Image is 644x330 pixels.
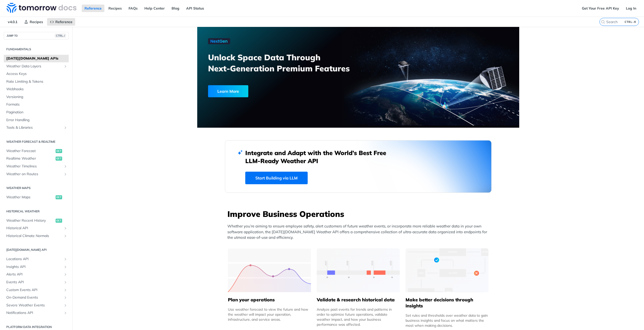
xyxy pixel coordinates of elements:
button: Show subpages for Tools & Libraries [63,126,67,130]
button: Show subpages for Weather Data Layers [63,64,67,68]
a: Notifications APIShow subpages for Notifications API [4,309,69,317]
span: Weather Forecast [6,149,54,154]
img: Tomorrow.io Weather API Docs [7,3,76,13]
a: Weather Forecastget [4,147,69,155]
h3: Improve Business Operations [227,208,492,219]
svg: Search [601,20,605,24]
span: Weather on Routes [6,172,62,177]
img: 39565e8-group-4962x.svg [228,248,311,292]
span: get [56,195,62,199]
span: Locations API [6,257,62,262]
h2: Historical Weather [4,209,69,214]
span: Versioning [6,95,67,100]
span: get [56,157,62,161]
h2: Weather Forecast & realtime [4,139,69,144]
a: Recipes [106,5,125,12]
a: Help Center [142,5,168,12]
button: Show subpages for Weather on Routes [63,172,67,176]
a: Historical Climate NormalsShow subpages for Historical Climate Normals [4,232,69,240]
button: Show subpages for Severe Weather Events [63,303,67,307]
button: Show subpages for Notifications API [63,311,67,315]
a: Get Your Free API Key [579,5,622,12]
span: Weather Recent History [6,218,54,223]
p: Whether you’re aiming to ensure employee safety, alert customers of future weather events, or inc... [227,223,492,241]
a: Weather Data LayersShow subpages for Weather Data Layers [4,63,69,70]
span: Pagination [6,110,67,115]
button: Show subpages for Custom Events API [63,288,67,292]
a: [DATE][DOMAIN_NAME] APIs [4,55,69,62]
span: Rate Limiting & Tokens [6,79,67,84]
a: FAQs [126,5,140,12]
span: Reference [55,20,72,24]
span: Formats [6,102,67,107]
button: Show subpages for Locations API [63,257,67,261]
span: Webhooks [6,87,67,92]
span: Historical Climate Normals [6,233,62,239]
a: Learn More [208,85,333,97]
span: Access Keys [6,71,67,76]
button: Show subpages for Historical Climate Normals [63,234,67,238]
span: Insights API [6,264,62,269]
a: Pagination [4,109,69,116]
span: [DATE][DOMAIN_NAME] APIs [6,56,67,61]
h5: Make better decisions through insights [406,297,489,309]
span: Severe Weather Events [6,303,62,308]
img: NextGen [208,38,230,44]
a: Weather Recent Historyget [4,217,69,224]
span: Tools & Libraries [6,125,62,130]
a: Insights APIShow subpages for Insights API [4,263,69,271]
a: Alerts APIShow subpages for Alerts API [4,271,69,278]
h5: Validate & research historical data [317,297,400,303]
button: Show subpages for Insights API [63,265,67,269]
span: Events API [6,280,62,285]
span: Weather Timelines [6,164,62,169]
a: Severe Weather EventsShow subpages for Severe Weather Events [4,302,69,309]
a: Rate Limiting & Tokens [4,78,69,85]
a: Locations APIShow subpages for Locations API [4,255,69,263]
span: Notifications API [6,310,62,315]
h2: Integrate and Adapt with the World’s Best Free LLM-Ready Weather API [245,149,394,165]
h2: Fundamentals [4,47,69,52]
a: Start Building via LLM [245,172,308,184]
div: Use weather forecast to view the future and how the weather will impact your operation, infrastru... [228,307,311,322]
a: Versioning [4,93,69,101]
span: Error Handling [6,118,67,123]
a: API Status [183,5,207,12]
h5: Plan your operations [228,297,311,303]
span: On-Demand Events [6,295,62,300]
button: Show subpages for On-Demand Events [63,296,67,300]
span: Weather Data Layers [6,64,62,69]
span: Weather Maps [6,195,54,200]
span: get [56,149,62,153]
a: Events APIShow subpages for Events API [4,278,69,286]
a: Custom Events APIShow subpages for Custom Events API [4,286,69,294]
h2: Platform DATA integration [4,325,69,329]
span: Alerts API [6,272,62,277]
button: Show subpages for Weather Timelines [63,164,67,168]
span: Historical API [6,226,62,231]
h3: Unlock Space Data Through Next-Generation Premium Features [208,52,364,74]
a: Weather Mapsget [4,194,69,201]
a: Blog [169,5,182,12]
span: Realtime Weather [6,156,54,161]
kbd: CTRL-K [623,19,637,24]
a: Weather on RoutesShow subpages for Weather on Routes [4,170,69,178]
img: 13d7ca0-group-496-2.svg [317,248,400,292]
span: Recipes [30,20,43,24]
div: Set rules and thresholds over weather data to gain business insights and focus on what matters th... [406,313,489,328]
a: Weather TimelinesShow subpages for Weather Timelines [4,163,69,170]
h2: Weather Maps [4,186,69,190]
a: Tools & LibrariesShow subpages for Tools & Libraries [4,124,69,131]
span: Custom Events API [6,288,62,293]
button: Show subpages for Alerts API [63,272,67,276]
span: v4.0.1 [5,18,20,26]
span: CTRL-/ [55,34,66,38]
a: Reference [47,18,75,26]
img: a22d113-group-496-32x.svg [406,248,489,292]
h2: [DATE][DOMAIN_NAME] API [4,248,69,252]
button: JUMP TOCTRL-/ [4,32,69,39]
a: Log In [623,5,639,12]
a: Recipes [21,18,46,26]
a: Access Keys [4,70,69,78]
a: Realtime Weatherget [4,155,69,162]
